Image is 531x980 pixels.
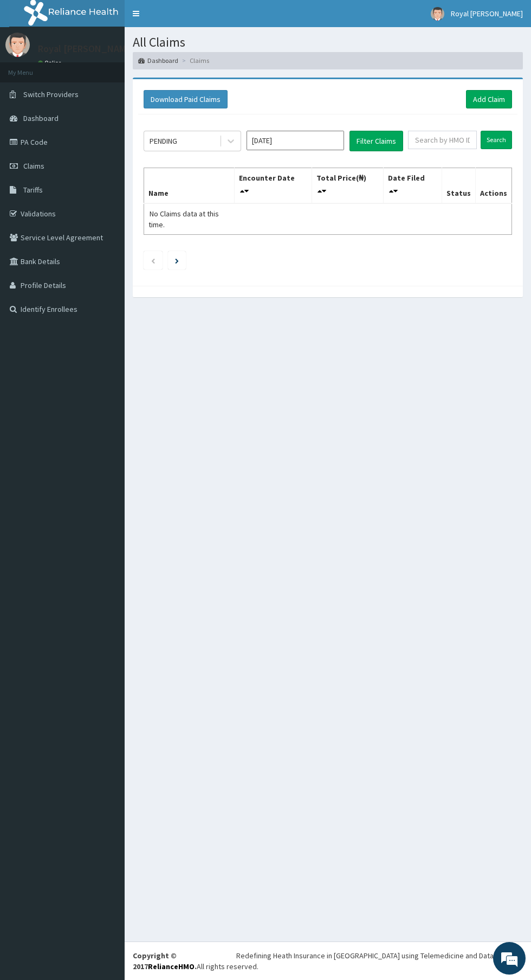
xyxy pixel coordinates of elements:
[236,950,523,961] div: Redefining Heath Insurance in [GEOGRAPHIC_DATA] using Telemedicine and Data Science!
[383,168,442,203] th: Date Filed
[144,90,228,108] button: Download Paid Claims
[148,962,195,971] a: RelianceHMO
[23,185,43,195] span: Tariffs
[431,7,444,21] img: User Image
[5,33,30,57] img: User Image
[312,168,383,203] th: Total Price(₦)
[138,56,178,65] a: Dashboard
[38,59,64,67] a: Online
[133,35,523,49] h1: All Claims
[23,161,44,171] span: Claims
[234,168,312,203] th: Encounter Date
[179,56,209,65] li: Claims
[175,255,179,265] a: Next page
[23,89,79,99] span: Switch Providers
[151,255,156,265] a: Previous page
[23,113,59,123] span: Dashboard
[38,44,134,54] p: Royal [PERSON_NAME]
[133,951,197,971] strong: Copyright © 2017 .
[125,941,531,980] footer: All rights reserved.
[466,90,512,108] a: Add Claim
[442,168,475,203] th: Status
[481,131,512,149] input: Search
[148,209,219,229] span: No Claims data at this time.
[475,168,511,203] th: Actions
[451,9,523,18] span: Royal [PERSON_NAME]
[150,136,177,146] div: PENDING
[349,131,403,151] button: Filter Claims
[144,168,235,203] th: Name
[408,131,477,149] input: Search by HMO ID
[247,131,344,150] input: Select Month and Year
